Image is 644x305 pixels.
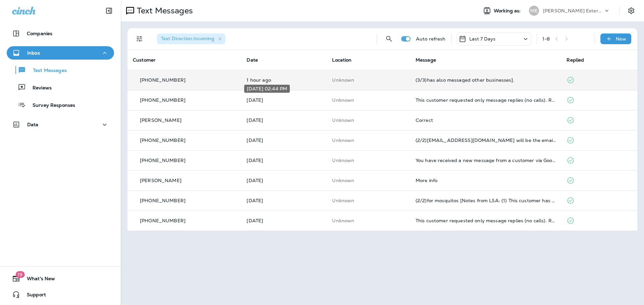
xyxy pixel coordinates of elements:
p: [PHONE_NUMBER] [140,198,185,203]
button: Text Messages [7,63,114,77]
div: (2/2)for mosquitos [Notes from LSA: (1) This customer has requested a quote (2) This customer has... [416,198,556,203]
p: [PHONE_NUMBER] [140,138,185,143]
p: This customer does not have a last location and the phone number they messaged is not assigned to... [332,178,405,183]
p: Companies [27,31,52,36]
p: [PHONE_NUMBER] [140,158,185,163]
p: Data [27,122,39,127]
button: Survey Responses [7,98,114,112]
p: Text Messages [26,68,67,74]
div: (3/3)has also messaged other businesses]. [416,77,556,83]
div: [DATE] 02:44 PM [244,85,290,93]
div: Correct [416,118,556,123]
button: Inbox [7,46,114,60]
span: Text Direction : Incoming [161,35,214,42]
div: You have received a new message from a customer via Google Local Services Ads. Customer Name: , S... [416,158,556,163]
p: Sep 10, 2025 09:22 AM [247,118,321,123]
span: What's New [20,276,55,284]
p: Sep 9, 2025 02:17 PM [247,138,321,143]
p: Sep 12, 2025 02:44 PM [247,97,321,103]
span: 19 [15,271,24,278]
p: [PHONE_NUMBER] [140,218,185,223]
button: Reviews [7,80,114,94]
p: Text Messages [134,6,193,16]
span: Message [416,57,436,63]
p: This customer does not have a last location and the phone number they messaged is not assigned to... [332,158,405,163]
p: Sep 8, 2025 03:29 PM [247,218,321,223]
span: Replied [567,57,584,63]
div: Text Direction:Incoming [157,33,225,44]
button: Search Messages [382,32,396,46]
p: Reviews [26,85,52,91]
p: This customer does not have a last location and the phone number they messaged is not assigned to... [332,218,405,223]
p: Sep 9, 2025 12:11 PM [247,178,321,183]
span: Date [247,57,258,63]
p: Survey Responses [26,102,75,109]
p: This customer does not have a last location and the phone number they messaged is not assigned to... [332,97,405,103]
div: 1 - 8 [542,36,550,42]
p: [PERSON_NAME] [140,118,181,123]
div: This customer requested only message replies (no calls). Reply here or respond via your LSA dashb... [416,97,556,103]
p: New [616,36,626,42]
p: This customer does not have a last location and the phone number they messaged is not assigned to... [332,77,405,83]
p: [PHONE_NUMBER] [140,77,185,83]
button: Companies [7,27,114,40]
p: [PERSON_NAME] [140,178,181,183]
p: Sep 9, 2025 12:51 PM [247,158,321,163]
p: Last 7 Days [469,36,496,42]
span: Support [20,292,46,300]
div: ME [529,6,539,16]
button: Support [7,288,114,301]
button: 19What's New [7,272,114,285]
span: Working as: [494,8,522,14]
p: This customer does not have a last location and the phone number they messaged is not assigned to... [332,118,405,123]
button: Data [7,118,114,131]
p: [PHONE_NUMBER] [140,97,185,103]
button: Settings [625,5,637,17]
span: Location [332,57,352,63]
div: More info [416,178,556,183]
p: Sep 8, 2025 04:06 PM [247,198,321,203]
p: This customer does not have a last location and the phone number they messaged is not assigned to... [332,198,405,203]
p: Inbox [27,50,40,56]
p: This customer does not have a last location and the phone number they messaged is not assigned to... [332,138,405,143]
p: [PERSON_NAME] Exterminating [543,8,603,13]
div: This customer requested only message replies (no calls). Reply here or respond via your LSA dashb... [416,218,556,223]
span: Customer [133,57,156,63]
div: (2/2)Coffey716@msn.com will be the email used to send report. R/ Mike Coffey. [416,138,556,143]
button: Collapse Sidebar [100,4,118,17]
button: Filters [133,32,146,46]
p: Auto refresh [416,36,446,42]
p: Sep 16, 2025 08:29 AM [247,77,321,83]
